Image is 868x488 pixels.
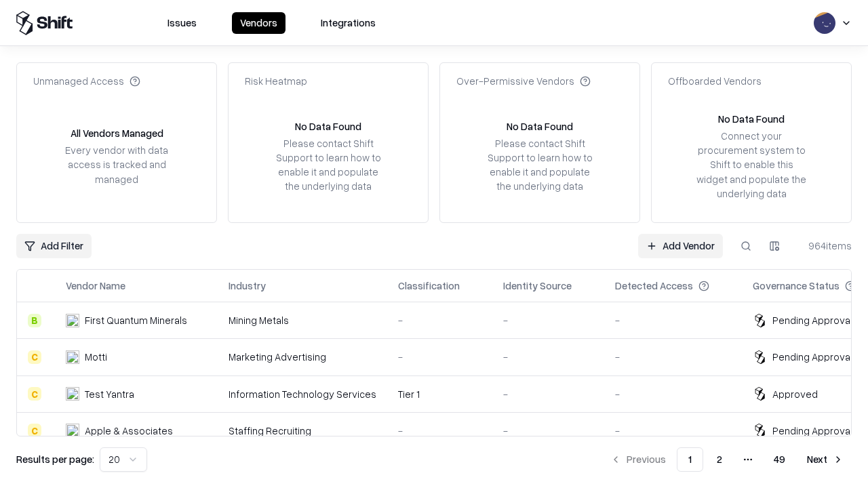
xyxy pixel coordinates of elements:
div: Test Yantra [85,387,134,401]
button: Next [799,447,852,472]
div: Please contact Shift Support to learn how to enable it and populate the underlying data [484,136,596,194]
button: Issues [159,12,205,34]
div: No Data Found [295,119,361,134]
div: No Data Found [507,119,573,134]
nav: pagination [602,447,852,472]
div: C [28,424,41,437]
img: Motti [66,350,79,364]
div: Marketing Advertising [229,350,376,364]
div: Pending Approval [772,350,852,364]
div: - [615,424,731,438]
div: Detected Access [615,279,693,293]
div: - [398,313,481,327]
button: 1 [677,447,703,472]
div: - [398,350,481,364]
div: C [28,387,41,401]
div: - [615,313,731,327]
div: Pending Approval [772,424,852,438]
div: Connect your procurement system to Shift to enable this widget and populate the underlying data [695,129,808,201]
div: Pending Approval [772,313,852,327]
div: - [503,424,593,438]
div: - [615,387,731,401]
div: Classification [398,279,460,293]
div: Industry [229,279,266,293]
div: - [503,350,593,364]
div: Identity Source [503,279,572,293]
div: Information Technology Services [229,387,376,401]
div: B [28,314,41,327]
button: Vendors [232,12,285,34]
div: Every vendor with data access is tracked and managed [60,143,173,186]
button: Add Filter [16,234,92,258]
div: - [503,313,593,327]
div: Tier 1 [398,387,481,401]
img: Apple & Associates [66,424,79,437]
p: Results per page: [16,452,94,466]
button: Integrations [313,12,384,34]
div: Offboarded Vendors [668,74,762,88]
div: Approved [772,387,818,401]
button: 49 [763,447,796,472]
div: - [615,350,731,364]
img: Test Yantra [66,387,79,401]
div: Apple & Associates [85,424,173,438]
div: Mining Metals [229,313,376,327]
button: 2 [706,447,733,472]
div: - [503,387,593,401]
div: First Quantum Minerals [85,313,187,327]
img: First Quantum Minerals [66,314,79,327]
div: All Vendors Managed [71,126,163,140]
div: Unmanaged Access [33,74,140,88]
div: 964 items [797,239,852,253]
div: C [28,350,41,364]
div: Vendor Name [66,279,125,293]
div: Staffing Recruiting [229,424,376,438]
div: - [398,424,481,438]
div: Governance Status [753,279,840,293]
a: Add Vendor [638,234,723,258]
div: No Data Found [718,112,785,126]
div: Risk Heatmap [245,74,307,88]
div: Please contact Shift Support to learn how to enable it and populate the underlying data [272,136,384,194]
div: Over-Permissive Vendors [456,74,591,88]
div: Motti [85,350,107,364]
